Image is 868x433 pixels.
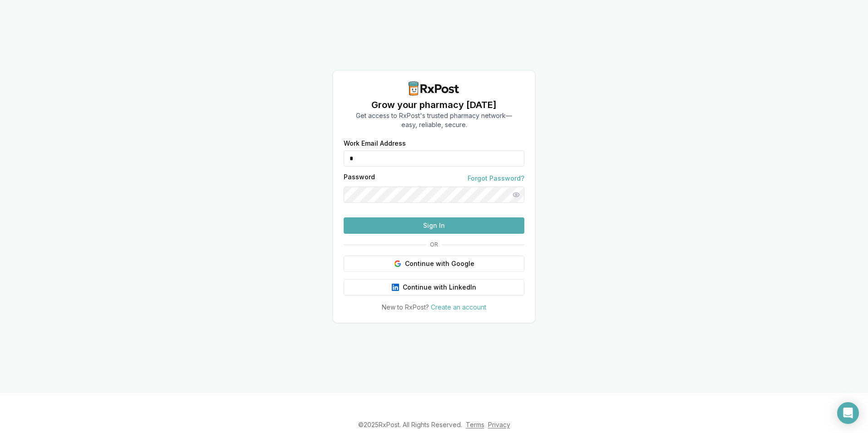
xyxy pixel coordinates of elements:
[344,279,524,295] button: Continue with LinkedIn
[344,174,375,183] label: Password
[394,260,401,267] img: Google
[356,98,512,111] h1: Grow your pharmacy [DATE]
[488,421,510,428] a: Privacy
[344,217,524,234] button: Sign In
[344,140,524,147] label: Work Email Address
[392,284,399,291] img: LinkedIn
[426,241,442,248] span: OR
[837,402,859,424] div: Open Intercom Messenger
[466,421,484,428] a: Terms
[431,303,486,311] a: Create an account
[344,256,524,272] button: Continue with Google
[382,303,429,311] span: New to RxPost?
[468,174,524,183] a: Forgot Password?
[508,187,524,203] button: Show password
[405,81,463,96] img: RxPost Logo
[356,111,512,129] p: Get access to RxPost's trusted pharmacy network— easy, reliable, secure.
